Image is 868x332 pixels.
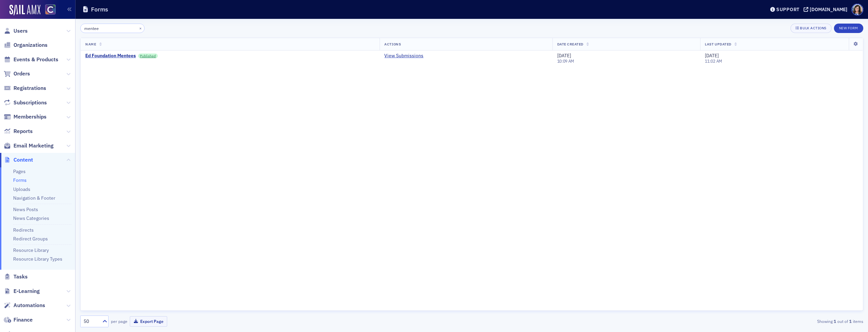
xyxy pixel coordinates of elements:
span: Organizations [13,41,48,49]
a: Content [4,156,33,164]
a: Subscriptions [4,99,47,106]
span: E-Learning [13,288,40,295]
span: Events & Products [13,56,58,63]
strong: 1 [848,318,853,324]
span: Automations [13,302,45,309]
a: Organizations [4,41,48,49]
a: Resource Library [13,247,49,253]
a: View Homepage [40,4,56,16]
a: Users [4,27,28,35]
a: Redirect Groups [13,236,48,242]
time: 10:09 AM [557,58,574,64]
a: Pages [13,168,26,174]
a: Uploads [13,186,30,192]
span: Profile [851,4,863,15]
a: Memberships [4,113,47,121]
span: Last Updated [705,42,731,46]
a: Tasks [4,273,28,280]
strong: 1 [833,318,837,324]
a: Redirects [13,227,34,233]
button: Export Page [130,316,167,327]
span: Date Created [557,42,583,46]
div: Showing out of items [607,318,863,324]
a: Navigation & Footer [13,195,55,201]
label: per page [111,318,127,324]
h1: Forms [91,5,108,13]
span: Email Marketing [13,142,54,150]
button: New Form [834,24,863,33]
a: Finance [4,316,33,324]
span: Tasks [13,273,28,280]
a: Email Marketing [4,142,54,150]
div: Bulk Actions [800,26,826,30]
input: Search… [80,24,145,33]
button: [DOMAIN_NAME] [804,7,850,12]
span: Finance [13,316,33,324]
div: 50 [84,318,98,325]
a: E-Learning [4,288,40,295]
a: News Categories [13,215,49,221]
a: Automations [4,302,45,309]
img: SailAMX [45,4,56,15]
a: View Submissions [384,53,423,59]
button: Bulk Actions [790,24,831,33]
a: Resource Library Types [13,256,62,262]
a: Reports [4,128,33,135]
span: Content [13,156,33,164]
a: News Posts [13,206,38,212]
span: Name [85,42,96,46]
span: Reports [13,128,33,135]
a: Registrations [4,85,46,92]
img: SailAMX [9,5,40,15]
span: Actions [384,42,401,46]
div: Support [776,6,800,12]
a: Events & Products [4,56,58,63]
a: Published [138,54,158,58]
a: Orders [4,70,30,77]
a: New Form [834,25,863,31]
a: Ed Foundation Mentees [85,53,136,59]
span: Subscriptions [13,99,47,106]
a: Forms [13,177,27,183]
span: Users [13,27,28,35]
span: Orders [13,70,30,77]
span: Registrations [13,85,46,92]
div: [DOMAIN_NAME] [810,6,847,12]
span: [DATE] [557,53,571,59]
span: Memberships [13,113,47,121]
span: [DATE] [705,53,719,59]
time: 11:02 AM [705,58,722,64]
button: × [138,25,144,31]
